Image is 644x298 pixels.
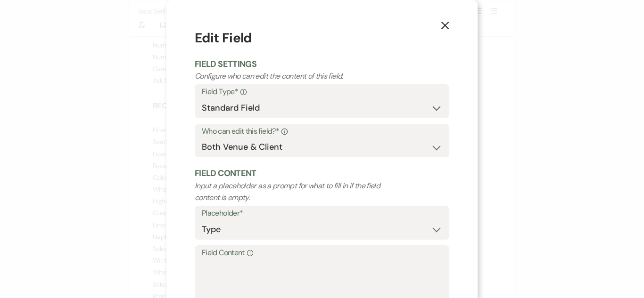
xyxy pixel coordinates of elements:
[202,85,442,99] label: Field Type*
[195,180,398,204] p: Input a placeholder as a prompt for what to fill in if the field content is empty.
[195,58,449,70] h2: Field Settings
[195,70,398,82] p: Configure who can edit the content of this field.
[202,125,442,138] label: Who can edit this field?*
[202,207,442,220] label: Placeholder*
[195,168,449,179] h2: Field Content
[195,28,449,48] h1: Edit Field
[202,246,442,260] label: Field Content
